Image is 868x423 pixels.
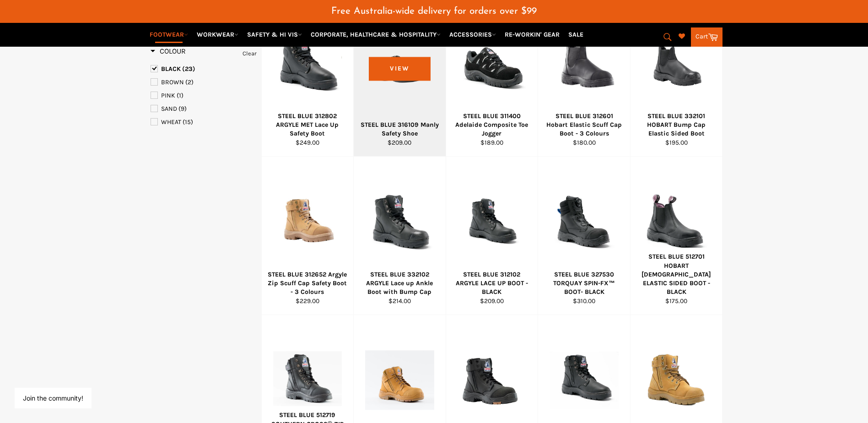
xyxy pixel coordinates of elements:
div: STEEL BLUE 316109 Manly Safety Shoe [360,120,440,138]
span: (9) [178,105,187,113]
div: STEEL BLUE 312601 Hobart Elastic Scuff Cap Boot - 3 Colours [544,112,625,138]
div: STEEL BLUE 312802 ARGYLE MET Lace Up Safety Boot [267,112,348,138]
a: SALE [565,27,587,43]
span: Free Australia-wide delivery for orders over $99 [331,6,537,16]
a: STEEL BLUE 312652 Argyle Zip Scuff Cap Safety Boot - 3 ColoursSTEEL BLUE 312652 Argyle Zip Scuff ... [261,157,354,315]
a: SAND [151,104,257,114]
span: PINK [161,92,175,99]
span: BLACK [161,65,181,73]
span: SAND [161,105,177,113]
div: STEEL BLUE 312102 ARGYLE LACE UP BOOT - BLACK [452,270,532,297]
div: STEEL BLUE 312652 Argyle Zip Scuff Cap Safety Boot - 3 Colours [267,270,348,297]
a: STEEL BLUE 327530 TORQUAY SPIN-FX™ BOOT- BLACKSTEEL BLUE 327530 TORQUAY SPIN-FX™ BOOT- BLACK$310.00 [538,157,630,315]
a: FOOTWEAR [146,27,192,43]
a: STEEL BLUE 312102 ARGYLE LACE UP BOOT - BLACKSTEEL BLUE 312102 ARGYLE LACE UP BOOT - BLACK$209.00 [446,157,538,315]
a: Cart [691,27,722,47]
a: CORPORATE, HEALTHCARE & HOSPITALITY [307,27,444,43]
a: BLACK [151,64,257,74]
div: STEEL BLUE 332101 HOBART Bump Cap Elastic Sided Boot [636,112,717,138]
button: Join the community! [23,394,83,402]
div: STEEL BLUE 327530 TORQUAY SPIN-FX™ BOOT- BLACK [544,270,625,297]
span: (1) [177,92,183,99]
span: (2) [185,78,194,86]
span: WHEAT [161,118,181,126]
a: PINK [151,91,257,101]
a: STEEL BLUE 332102 ARGYLE Lace up Ankle Boot with Bump CapSTEEL BLUE 332102 ARGYLE Lace up Ankle B... [353,157,446,315]
a: SAFETY & HI VIS [243,27,306,43]
div: STEEL BLUE 332102 ARGYLE Lace up Ankle Boot with Bump Cap [360,270,440,297]
a: Clear [243,49,257,59]
a: ACCESSORIES [446,27,500,43]
a: BROWN [151,77,257,87]
h3: Colour [151,47,186,56]
div: STEEL BLUE 311400 Adelaide Composite Toe Jogger [452,112,532,138]
span: (15) [183,118,193,126]
div: STEEL BLUE 512701 HOBART [DEMOGRAPHIC_DATA] ELASTIC SIDED BOOT - BLACK [636,252,717,296]
span: BROWN [161,78,184,86]
a: WORKWEAR [193,27,242,43]
a: RE-WORKIN' GEAR [501,27,563,43]
a: STEEL BLUE 512701 HOBART LADIES ELASTIC SIDED BOOT - BLACKSTEEL BLUE 512701 HOBART [DEMOGRAPHIC_D... [630,157,722,315]
a: WHEAT [151,117,257,127]
span: (23) [182,65,195,73]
